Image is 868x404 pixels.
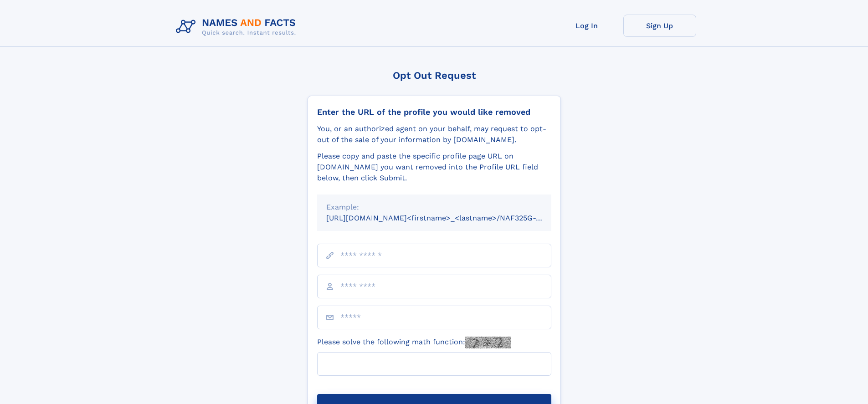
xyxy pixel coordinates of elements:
[308,70,561,81] div: Opt Out Request
[317,107,551,117] div: Enter the URL of the profile you would like removed
[317,337,511,348] label: Please solve the following math function:
[317,151,551,184] div: Please copy and paste the specific profile page URL on [DOMAIN_NAME] you want removed into the Pr...
[326,202,542,213] div: Example:
[317,123,551,145] div: You, or an authorized agent on your behalf, may request to opt-out of the sale of your informatio...
[326,214,569,222] small: [URL][DOMAIN_NAME]<firstname>_<lastname>/NAF325G-xxxxxxxx
[172,15,303,39] img: Logo Names and Facts
[550,15,623,37] a: Log In
[623,15,696,37] a: Sign Up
